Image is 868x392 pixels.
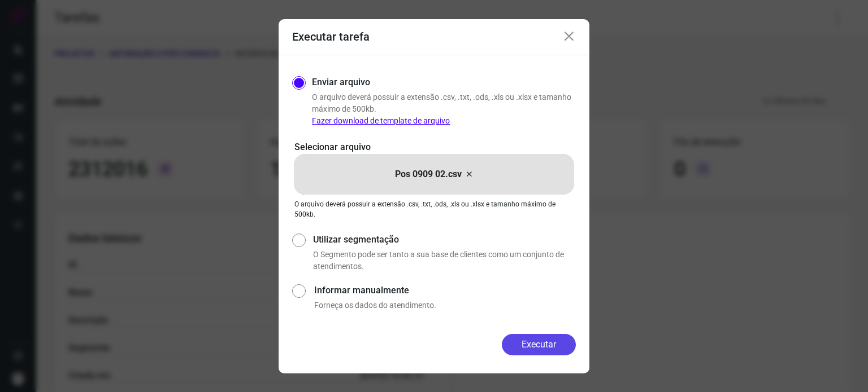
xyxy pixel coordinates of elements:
label: Enviar arquivo [312,76,370,89]
a: Fazer download de template de arquivo [312,116,450,125]
p: Selecionar arquivo [294,140,574,154]
p: O arquivo deverá possuir a extensão .csv, .txt, .ods, .xls ou .xlsx e tamanho máximo de 500kb. [312,91,576,127]
p: Pos 0909 02.csv [395,168,462,181]
p: O arquivo deverá possuir a extensão .csv, .txt, .ods, .xls ou .xlsx e tamanho máximo de 500kb. [294,199,574,219]
p: O Segmento pode ser tanto a sua base de clientes como um conjunto de atendimentos. [313,249,576,272]
label: Informar manualmente [314,284,576,297]
label: Utilizar segmentação [313,233,576,246]
button: Executar [502,334,576,355]
p: Forneça os dados do atendimento. [314,299,576,311]
h3: Executar tarefa [292,30,370,43]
